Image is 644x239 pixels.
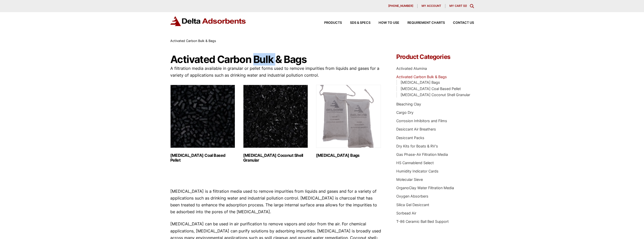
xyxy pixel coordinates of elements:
a: SDS & SPECS [342,21,370,25]
a: Visit product category Activated Carbon Bags [316,85,381,158]
a: OrganoClay Water Filtration Media [396,186,454,190]
span: SDS & SPECS [350,21,370,25]
a: My account [418,4,445,8]
span: Products [324,21,342,25]
span: [PHONE_NUMBER] [388,5,413,7]
a: Sorbead Air [396,211,416,215]
a: Products [316,21,342,25]
a: [MEDICAL_DATA] Coal Based Pellet [401,86,461,91]
a: My Cart (0) [449,4,467,8]
a: Desiccant Air Breathers [396,127,436,131]
a: Visit product category Activated Carbon Coal Based Pellet [170,85,235,163]
a: Silica Gel Desiccant [396,203,429,207]
p: A filtration media available in granular or pellet forms used to remove impurities from liquids a... [170,65,381,79]
a: [MEDICAL_DATA] Bags [401,80,440,84]
a: Dry Kits for Boats & RV's [396,144,438,148]
span: Contact Us [453,21,474,25]
a: [PHONE_NUMBER] [384,4,418,8]
h2: [MEDICAL_DATA] Bags [316,153,381,158]
a: Desiccant Packs [396,136,424,140]
a: Humidity Indicator Cards [396,169,439,173]
a: Oxygen Absorbers [396,194,428,198]
a: Requirement Charts [399,21,445,25]
h4: Product Categories [396,54,474,60]
span: Requirement Charts [407,21,445,25]
a: Corrosion Inhibitors and Films [396,119,447,123]
a: Bleaching Clay [396,102,421,106]
img: Delta Adsorbents [170,16,246,26]
p: [MEDICAL_DATA] is a filtration media used to remove impurities from liquids and gases and for a v... [170,188,381,215]
a: Activated Alumina [396,66,427,71]
span: Activated Carbon Bulk & Bags [170,39,216,43]
a: Cargo Dry [396,110,413,115]
a: How to Use [370,21,399,25]
a: Contact Us [445,21,474,25]
a: T-86 Ceramic Ball Bed Support [396,219,449,224]
a: Gas Phase-Air Filtration Media [396,152,448,157]
h1: Activated Carbon Bulk & Bags [170,54,381,65]
div: Toggle Modal Content [470,4,474,8]
a: Activated Carbon Bulk & Bags [396,75,447,79]
a: HS Cannablend Select [396,161,434,165]
a: Molecular Sieve [396,177,423,182]
span: How to Use [379,21,399,25]
img: Activated Carbon Coconut Shell Granular [243,85,308,148]
h2: [MEDICAL_DATA] Coconut Shell Granular [243,153,308,163]
img: Activated Carbon Coal Based Pellet [170,85,235,148]
span: 0 [464,4,466,8]
span: My account [422,5,441,7]
h2: [MEDICAL_DATA] Coal Based Pellet [170,153,235,163]
a: Visit product category Activated Carbon Coconut Shell Granular [243,85,308,163]
a: [MEDICAL_DATA] Coconut Shell Granular [401,93,470,97]
img: Activated Carbon Bags [316,85,381,148]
